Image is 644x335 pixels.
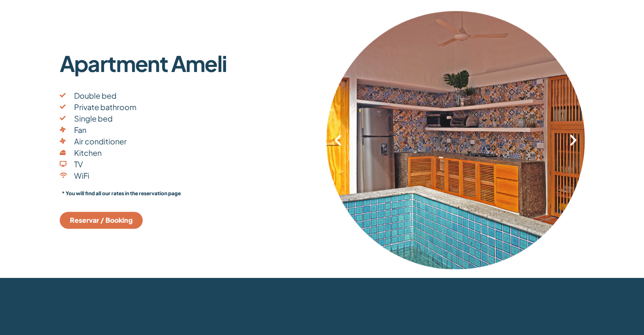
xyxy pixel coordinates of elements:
[72,158,83,170] span: TV
[62,190,316,197] p: * You will find all our rates in the reservation page
[72,170,89,181] span: WiFi
[60,51,318,75] p: Apartment Ameli
[72,136,127,147] span: Air conditioner
[326,11,585,269] div: 6 / 6
[60,212,143,229] a: Reservar / Booking
[566,133,580,147] div: Next slide
[72,101,136,113] span: Private bathroom
[70,217,133,224] span: Reservar / Booking
[72,90,116,101] span: Double bed
[72,124,86,136] span: Fan
[72,113,113,124] span: Single bed
[331,133,345,147] div: Previous slide
[72,147,102,158] span: Kitchen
